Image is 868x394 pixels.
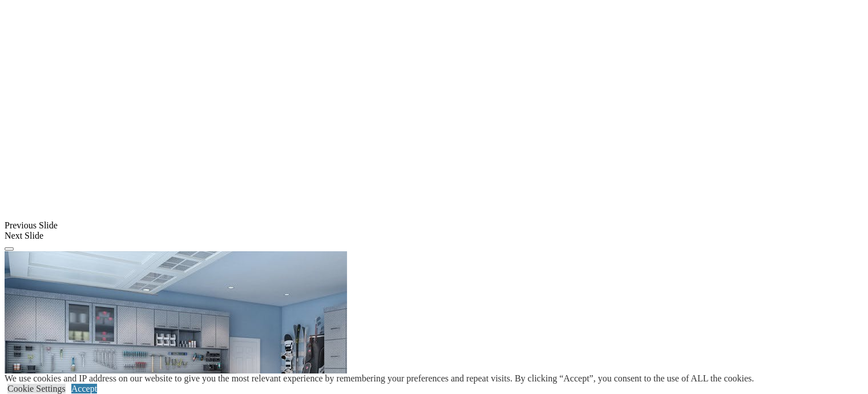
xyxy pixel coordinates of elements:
[5,373,754,384] div: We use cookies and IP address on our website to give you the most relevant experience by remember...
[5,220,863,231] div: Previous Slide
[71,384,97,393] a: Accept
[7,384,66,393] a: Cookie Settings
[5,247,14,251] button: Click here to pause slide show
[5,231,863,241] div: Next Slide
